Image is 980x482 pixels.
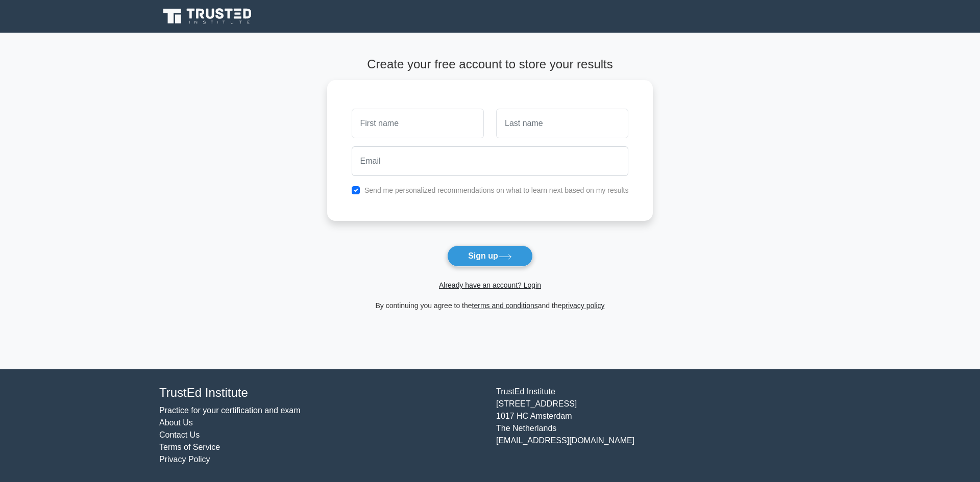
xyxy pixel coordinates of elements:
a: Terms of Service [159,443,220,451]
a: terms and conditions [472,301,538,310]
h4: Create your free account to store your results [327,57,653,72]
div: By continuing you agree to the and the [321,299,659,312]
h4: TrustEd Institute [159,386,484,400]
a: About Us [159,418,193,427]
label: Send me personalized recommendations on what to learn next based on my results [364,186,629,194]
input: Email [352,146,629,176]
div: TrustEd Institute [STREET_ADDRESS] 1017 HC Amsterdam The Netherlands [EMAIL_ADDRESS][DOMAIN_NAME] [490,386,827,466]
a: Already have an account? Login [439,281,541,289]
button: Sign up [447,245,533,267]
a: Privacy Policy [159,455,210,464]
a: Contact Us [159,430,200,439]
input: Last name [496,109,628,138]
input: First name [352,109,484,138]
a: Practice for your certification and exam [159,406,301,415]
a: privacy policy [562,301,605,310]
